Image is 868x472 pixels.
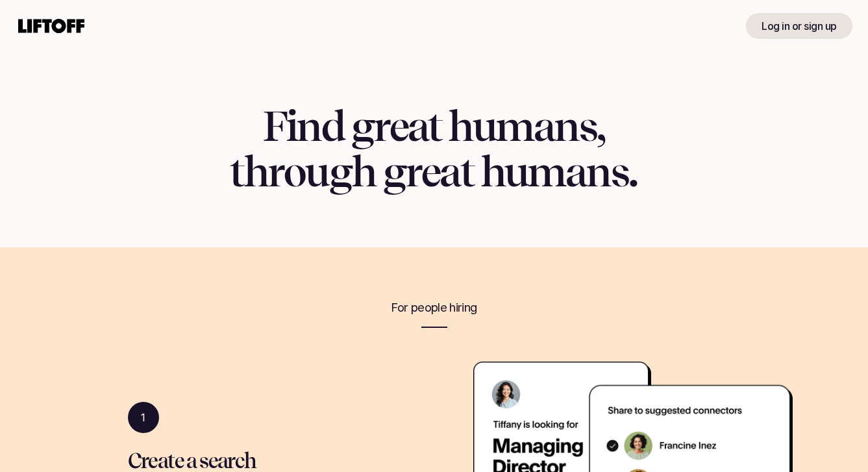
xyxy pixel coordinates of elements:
[746,13,852,39] a: Log in or sign up
[263,101,606,151] span: Find great humans,
[58,299,811,316] p: For people hiring
[141,410,145,425] p: 1
[230,147,638,197] span: through great humans.
[762,18,837,34] p: Log in or sign up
